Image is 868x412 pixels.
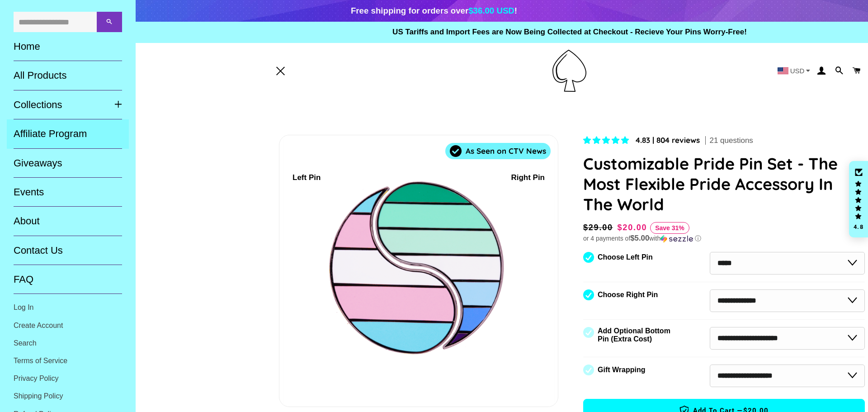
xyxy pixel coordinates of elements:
[511,172,545,184] div: Right Pin
[351,5,517,17] div: Free shipping for orders over !
[598,327,674,343] label: Add Optional Bottom Pin (Extra Cost)
[7,119,129,148] a: Affiliate Program
[583,234,865,243] div: or 4 payments of$5.00withSezzle Click to learn more about Sezzle
[709,135,753,146] span: 21 questions
[7,149,129,178] a: Giveaways
[7,352,129,369] a: Terms of Service
[7,178,129,207] a: Events
[7,334,129,352] a: Search
[853,224,864,230] div: 4.8
[618,223,647,232] span: $20.00
[598,291,658,299] label: Choose Right Pin
[598,253,653,261] label: Choose Left Pin
[7,32,129,61] a: Home
[7,317,129,334] a: Create Account
[279,135,558,407] div: 1 / 7
[7,369,129,387] a: Privacy Policy
[583,136,631,145] span: 4.83 stars
[552,50,586,92] img: Pin-Ace
[7,236,129,265] a: Contact Us
[650,222,689,234] span: Save 31%
[7,61,129,90] a: All Products
[583,153,865,214] h1: Customizable Pride Pin Set - The Most Flexible Pride Accessory In The World
[790,67,805,74] span: USD
[630,234,649,242] span: $5.00
[7,90,108,119] a: Collections
[636,135,700,145] span: 4.83 | 804 reviews
[849,161,868,238] div: Click to open Judge.me floating reviews tab
[7,207,129,236] a: About
[583,234,865,243] div: or 4 payments of with
[7,387,129,405] a: Shipping Policy
[7,265,129,294] a: FAQ
[7,298,129,316] a: Log In
[468,6,514,15] span: $36.00 USD
[14,12,97,32] input: Search our store
[583,221,615,234] span: $29.00
[598,366,645,374] label: Gift Wrapping
[660,235,693,243] img: Sezzle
